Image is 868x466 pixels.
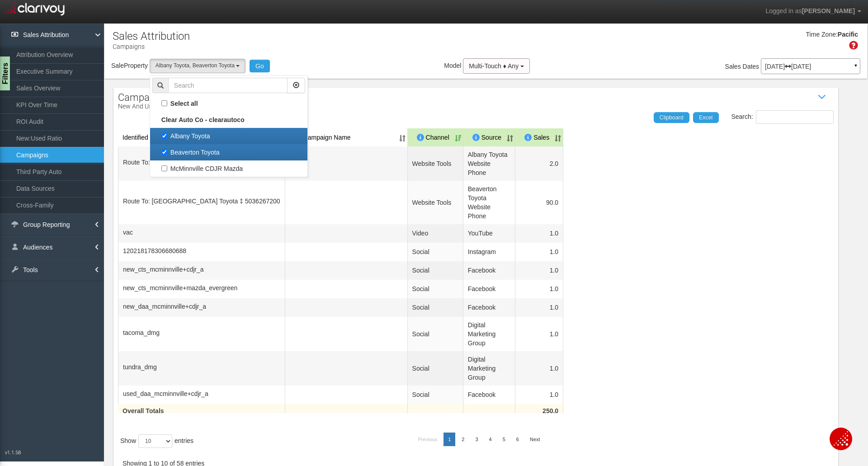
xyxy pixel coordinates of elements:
[138,434,172,448] select: Showentries
[512,433,524,446] a: 6
[743,63,759,70] span: Dates
[152,130,305,142] label: Albany Toyota
[852,61,860,75] a: ▼
[759,0,868,22] a: Logged in as[PERSON_NAME]
[123,362,157,372] span: tundra_dmg
[285,128,408,146] th: Campaign Name: activate to sort column ascending
[515,146,563,181] td: 2.0
[408,146,463,181] td: Website Tools
[156,62,235,69] span: Albany Toyota, Beaverton Toyota
[463,386,515,404] td: Facebook
[118,92,168,103] span: Campaigns
[443,433,455,446] a: 1
[515,243,563,261] td: 1.0
[413,433,442,446] a: Previous
[123,328,160,337] span: tacoma_dmg
[463,243,515,261] td: Instagram
[150,95,307,112] a: Select all
[731,110,833,124] label: Search:
[123,246,186,255] span: 120218178306680688
[408,317,463,351] td: Social
[463,146,515,181] td: Albany Toyota Website Phone
[123,302,206,311] span: new_daa_mcminnville+cdjr_a
[123,265,204,274] span: new_cts_mcminnville+cdjr_a
[525,433,545,446] a: Next
[408,243,463,261] td: Social
[118,103,168,110] p: New and Used
[515,224,563,243] td: 1.0
[515,128,563,146] th: Sales: activate to sort column ascending
[515,261,563,280] td: 1.0
[515,280,563,298] td: 1.0
[463,280,515,298] td: Facebook
[152,163,305,174] label: McMinnville CDJR Mazda
[150,128,307,144] a: Albany Toyota
[123,158,280,167] span: Route To: Albany Toyota ‡ 5419264236
[693,112,719,123] a: Excel
[515,298,563,317] td: 1.0
[515,404,563,418] div: 250.0
[838,30,858,39] div: Pacific
[725,63,741,70] span: Sales
[408,280,463,298] td: Social
[463,298,515,317] td: Facebook
[123,283,237,292] span: new_cts_mcminnville+mazda_evergreen
[161,116,245,123] b: Clear Auto Co - clearautoco
[816,90,829,104] i: Show / Hide Data Table
[802,7,855,14] span: [PERSON_NAME]
[150,160,307,177] a: McMinnville CDJR Mazda
[118,128,285,146] th: Identified Campaign: activate to sort column ascending
[408,181,463,224] td: Website Tools
[765,7,802,14] span: Logged in as
[469,62,519,70] span: Multi-Touch ♦ Any
[408,298,463,317] td: Social
[515,351,563,386] td: 1.0
[408,261,463,280] td: Social
[463,224,515,243] td: YouTube
[113,30,190,42] h1: Sales Attribution
[485,433,496,446] a: 4
[515,386,563,404] td: 1.0
[150,59,245,73] button: Albany Toyota, Beaverton Toyota
[150,112,307,128] a: Clear Auto Co - clearautoco
[515,181,563,224] td: 90.0
[654,112,689,123] a: Clipboard
[168,78,288,93] input: Search
[660,114,684,121] span: Clipboard
[161,100,167,106] input: Select all
[463,181,515,224] td: Beaverton Toyota Website Phone
[457,433,469,446] a: 2
[123,389,208,398] span: used_daa_mcminnville+cdjr_a
[152,146,305,158] label: Beaverton Toyota
[463,58,530,74] button: Multi-Touch ♦ Any
[120,434,193,448] label: Show entries
[756,110,834,124] input: Search:
[463,351,515,386] td: Digital Marketing Group
[498,433,510,446] a: 5
[152,98,305,109] label: Select all
[408,386,463,404] td: Social
[463,128,515,146] th: Source: activate to sort column ascending
[250,60,270,72] button: Go
[463,261,515,280] td: Facebook
[408,351,463,386] td: Social
[113,39,190,51] p: Campaigns
[515,317,563,351] td: 1.0
[408,224,463,243] td: Video
[150,144,307,160] a: Beaverton Toyota
[111,62,124,69] span: Sale
[765,63,856,70] p: [DATE] [DATE]
[118,404,285,418] div: Overall Totals
[471,433,482,446] a: 3
[123,228,133,237] span: vac
[803,30,838,39] div: Time Zone:
[123,197,280,206] span: Route To: Beaverton Toyota ‡ 5036267200
[699,114,712,121] span: Excel
[408,128,463,146] th: Channel: activate to sort column ascending
[463,317,515,351] td: Digital Marketing Group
